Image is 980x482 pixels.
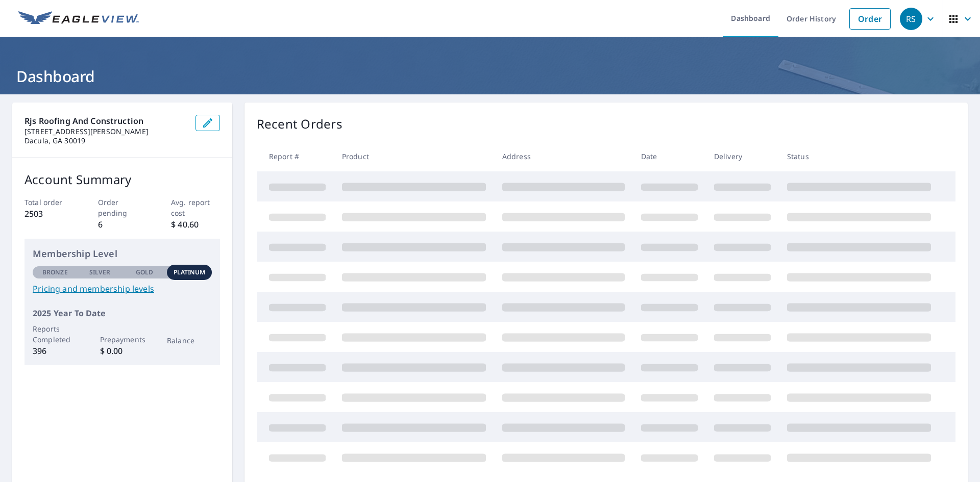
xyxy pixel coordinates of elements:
th: Address [494,141,633,171]
p: 2503 [24,208,73,220]
p: 396 [33,345,78,357]
p: Prepayments [100,334,145,345]
img: EV Logo [18,11,139,27]
a: Pricing and membership levels [33,283,212,295]
p: Order pending [98,197,147,218]
p: Avg. report cost [171,197,220,218]
p: [STREET_ADDRESS][PERSON_NAME] [24,127,187,136]
th: Delivery [706,141,779,171]
p: Silver [89,268,111,277]
p: Recent Orders [257,115,342,133]
p: $ 0.00 [100,345,145,357]
p: Total order [24,197,73,208]
p: Balance [167,335,212,346]
th: Product [334,141,494,171]
p: Platinum [174,268,206,277]
a: Order [849,8,891,30]
p: $ 40.60 [171,218,220,231]
p: Dacula, GA 30019 [24,136,187,145]
th: Report # [257,141,334,171]
p: 2025 Year To Date [33,307,212,319]
h1: Dashboard [12,66,968,87]
th: Date [633,141,706,171]
p: Reports Completed [33,323,78,345]
p: Account Summary [24,170,220,189]
p: Bronze [42,268,68,277]
th: Status [779,141,939,171]
div: RS [900,8,922,30]
p: Rjs Roofing And Construction [24,115,187,127]
p: Membership Level [33,247,212,261]
p: Gold [136,268,153,277]
p: 6 [98,218,147,231]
